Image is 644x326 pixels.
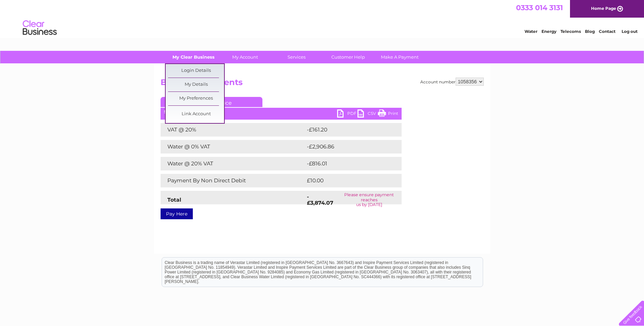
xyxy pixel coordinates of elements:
[585,29,595,34] a: Blog
[161,174,305,187] td: Payment By Non Direct Debit
[372,51,428,63] a: Make A Payment
[516,3,563,12] a: 0333 014 3131
[420,78,484,86] div: Account number
[622,29,638,34] a: Log out
[168,92,224,105] a: My Preferences
[357,109,378,119] a: CSV
[161,140,305,154] td: Water @ 0% VAT
[161,157,305,170] td: Water @ 20% VAT
[320,51,376,63] a: Customer Help
[165,51,221,63] a: My Clear Business
[161,97,262,107] a: Current Invoice
[168,107,224,121] a: Link Account
[305,123,390,137] td: -£161.20
[161,109,402,114] div: [DATE]
[560,29,581,34] a: Telecoms
[217,51,273,63] a: My Account
[161,78,484,90] h2: Bills and Payments
[305,174,388,187] td: £10.00
[161,123,305,137] td: VAT @ 20%
[378,109,398,119] a: Print
[168,64,224,78] a: Login Details
[307,193,333,206] strong: -£3,874.07
[525,29,537,34] a: Water
[269,51,325,63] a: Services
[305,140,392,154] td: -£2,906.86
[599,29,615,34] a: Contact
[305,157,390,170] td: -£816.01
[337,109,357,119] a: PDF
[164,109,199,114] b: Statement Date:
[167,197,181,203] strong: Total
[337,191,402,209] td: Please ensure payment reaches us by [DATE]
[161,208,193,219] a: Pay Here
[168,78,224,91] a: My Details
[162,4,483,33] div: Clear Business is a trading name of Verastar Limited (registered in [GEOGRAPHIC_DATA] No. 3667643...
[22,18,57,38] img: logo.png
[541,29,556,34] a: Energy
